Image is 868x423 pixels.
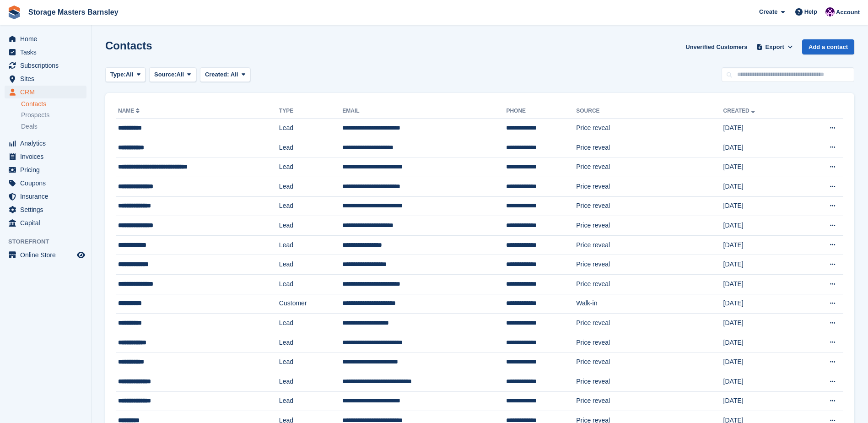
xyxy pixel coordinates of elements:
[20,59,75,72] span: Subscriptions
[21,110,86,120] a: Prospects
[205,71,229,78] span: Created:
[576,391,723,411] td: Price reveal
[342,104,506,119] th: Email
[723,314,800,333] td: [DATE]
[177,70,184,79] span: All
[21,122,38,131] span: Deals
[7,5,21,19] img: stora-icon-8386f47178a22dfd0bd8f6a31ec36ba5ce8667c1dd55bd0f319d3a0aa187defe.svg
[110,70,126,79] span: Type:
[25,5,122,20] a: Storage Masters Barnsley
[105,67,146,82] button: Type: All
[576,352,723,372] td: Price reveal
[836,8,860,17] span: Account
[723,274,800,294] td: [DATE]
[723,177,800,196] td: [DATE]
[576,274,723,294] td: Price reveal
[5,59,86,72] a: menu
[200,67,250,82] button: Created: All
[804,7,817,16] span: Help
[576,235,723,255] td: Price reveal
[20,203,75,216] span: Settings
[20,163,75,176] span: Pricing
[576,157,723,177] td: Price reveal
[20,150,75,163] span: Invoices
[5,72,86,85] a: menu
[279,391,342,411] td: Lead
[21,100,86,108] a: Contacts
[723,157,800,177] td: [DATE]
[279,216,342,236] td: Lead
[723,333,800,352] td: [DATE]
[5,150,86,163] a: menu
[279,294,342,314] td: Customer
[279,119,342,138] td: Lead
[231,71,238,78] span: All
[279,372,342,391] td: Lead
[5,177,86,190] a: menu
[21,111,49,119] span: Prospects
[5,249,86,261] a: menu
[21,122,86,131] a: Deals
[279,177,342,196] td: Lead
[576,255,723,275] td: Price reveal
[279,235,342,255] td: Lead
[723,108,757,114] a: Created
[105,39,152,52] h1: Contacts
[723,391,800,411] td: [DATE]
[576,138,723,157] td: Price reveal
[802,39,854,54] a: Add a contact
[5,163,86,176] a: menu
[5,33,86,45] a: menu
[279,157,342,177] td: Lead
[20,33,75,45] span: Home
[723,352,800,372] td: [DATE]
[766,43,784,52] span: Export
[279,255,342,275] td: Lead
[576,333,723,352] td: Price reveal
[149,67,196,82] button: Source: All
[723,216,800,236] td: [DATE]
[576,372,723,391] td: Price reveal
[576,314,723,333] td: Price reveal
[20,217,75,229] span: Capital
[723,119,800,138] td: [DATE]
[8,237,91,246] span: Storefront
[5,203,86,216] a: menu
[20,86,75,98] span: CRM
[279,138,342,157] td: Lead
[759,7,777,16] span: Create
[576,216,723,236] td: Price reveal
[576,104,723,119] th: Source
[5,217,86,229] a: menu
[75,249,86,260] a: Preview store
[154,70,176,79] span: Source:
[126,70,134,79] span: All
[576,294,723,314] td: Walk-in
[682,39,751,54] a: Unverified Customers
[576,196,723,216] td: Price reveal
[20,177,75,190] span: Coupons
[576,177,723,196] td: Price reveal
[5,190,86,203] a: menu
[279,274,342,294] td: Lead
[755,39,795,54] button: Export
[506,104,576,119] th: Phone
[5,137,86,150] a: menu
[279,352,342,372] td: Lead
[723,255,800,275] td: [DATE]
[825,7,835,16] img: Louise Masters
[723,138,800,157] td: [DATE]
[20,46,75,59] span: Tasks
[20,137,75,150] span: Analytics
[723,196,800,216] td: [DATE]
[5,86,86,98] a: menu
[279,196,342,216] td: Lead
[279,333,342,352] td: Lead
[20,72,75,85] span: Sites
[20,190,75,203] span: Insurance
[5,46,86,59] a: menu
[723,294,800,314] td: [DATE]
[118,108,141,114] a: Name
[576,119,723,138] td: Price reveal
[279,314,342,333] td: Lead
